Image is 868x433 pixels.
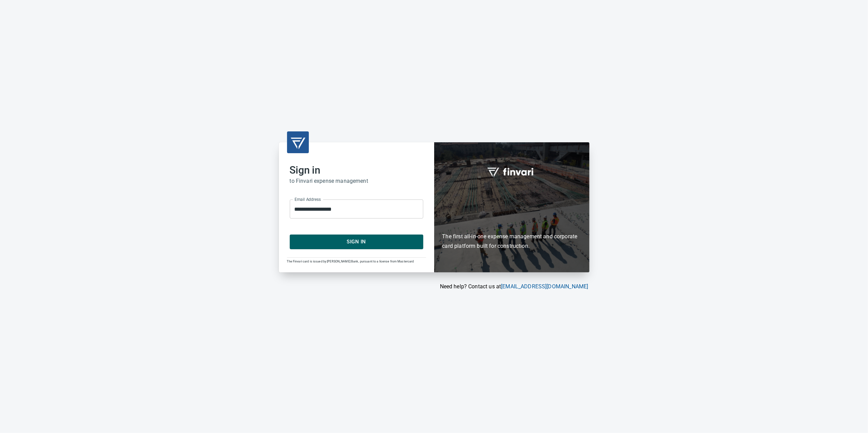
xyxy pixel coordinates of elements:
[290,164,423,176] h2: Sign in
[287,260,414,263] span: The Finvari card is issued by [PERSON_NAME] Bank, pursuant to a license from Mastercard
[279,283,588,291] p: Need help? Contact us at
[486,164,537,179] img: fullword_logo_white.png
[442,192,581,251] h6: The first all-in-one expense management and corporate card platform built for construction.
[434,142,589,272] div: Finvari
[290,176,423,186] h6: to Finvari expense management
[290,235,423,249] button: Sign In
[501,283,588,290] a: [EMAIL_ADDRESS][DOMAIN_NAME]
[290,134,306,150] img: transparent_logo.png
[297,237,416,246] span: Sign In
